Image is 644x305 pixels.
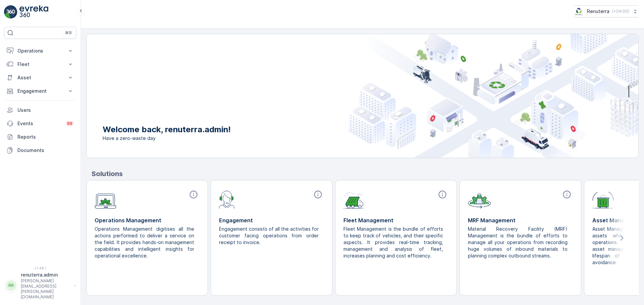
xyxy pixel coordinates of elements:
p: 99 [67,121,72,126]
p: Renuterra [587,8,609,15]
img: module-icon [219,190,235,209]
p: Solutions [92,169,639,179]
p: Documents [17,147,74,154]
p: Operations Management [95,216,200,224]
p: [PERSON_NAME][EMAIL_ADDRESS][PERSON_NAME][DOMAIN_NAME] [21,278,71,300]
button: Engagement [4,84,76,98]
a: Reports [4,130,76,144]
img: module-icon [592,190,614,209]
p: Welcome back, renuterra.admin! [103,124,231,135]
button: Renuterra(+04:00) [574,5,639,17]
p: Fleet Management [343,216,448,224]
span: v 1.48.1 [4,266,76,270]
p: Operations [17,48,63,54]
p: Asset [17,74,63,81]
span: Have a zero-waste day [103,135,231,142]
img: module-icon [95,190,116,209]
img: logo_light-DOdMpM7g.png [19,5,48,19]
img: logo [4,5,17,19]
p: Fleet Management is the bundle of efforts to keep track of vehicles, and their specific aspects. ... [343,226,443,259]
img: module-icon [343,190,364,209]
img: city illustration [348,34,638,158]
p: ( +04:00 ) [612,9,629,14]
div: RR [6,280,16,291]
a: Users [4,103,76,117]
img: module-icon [468,190,491,209]
p: Events [17,120,62,127]
p: Engagement consists of all the activities for customer facing operations from order receipt to in... [219,226,319,246]
p: Material Recovery Facility (MRF) Management is the bundle of efforts to manage all your operation... [468,226,568,259]
p: Fleet [17,61,63,68]
p: ⌘B [65,30,72,35]
p: MRF Management [468,216,573,224]
p: Engagement [17,88,63,94]
p: Reports [17,134,74,140]
p: Engagement [219,216,324,224]
button: Asset [4,71,76,84]
button: Fleet [4,58,76,71]
img: Screenshot_2024-07-26_at_13.33.01.png [574,8,584,15]
a: Events99 [4,117,76,130]
p: Users [17,107,74,113]
p: renuterra.admin [21,272,71,278]
p: Operations Management digitises all the actions performed to deliver a service on the field. It p... [95,226,194,259]
button: RRrenuterra.admin[PERSON_NAME][EMAIL_ADDRESS][PERSON_NAME][DOMAIN_NAME] [4,272,76,300]
button: Operations [4,44,76,58]
a: Documents [4,144,76,157]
